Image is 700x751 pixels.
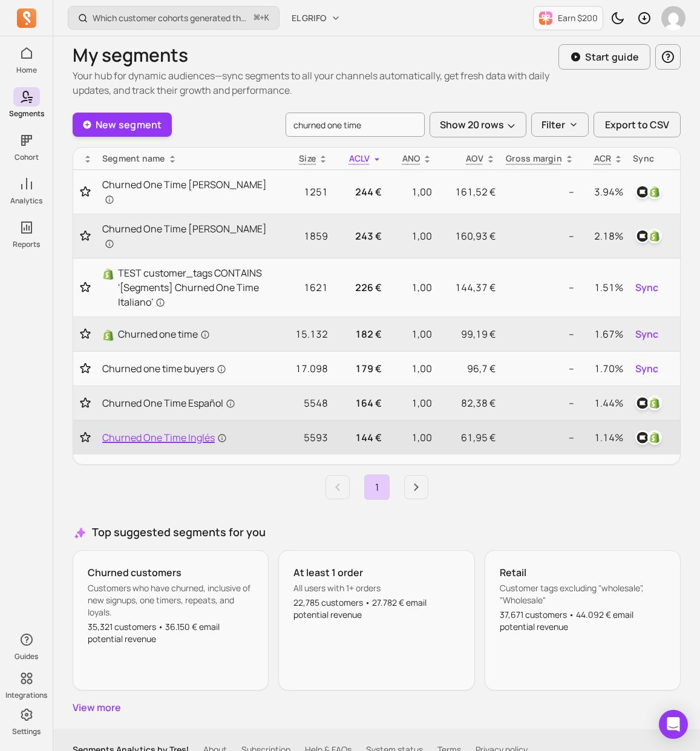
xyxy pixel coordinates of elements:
button: Which customer cohorts generated the most orders?⌘+K [68,6,280,30]
button: Show 20 rows [430,112,526,137]
a: Previous page [325,475,350,499]
img: shopify_customer_tag [647,229,662,243]
p: 3.94% [584,185,623,199]
div: Segment name [102,152,275,165]
button: Toggle favorite [78,230,93,242]
p: 5548 [284,396,328,410]
img: shopify_customer_tag [647,185,662,199]
button: Start guide [558,44,650,70]
p: 2.18% [584,229,623,243]
div: Open Intercom Messenger [659,710,688,739]
button: Sync [633,324,661,344]
p: Earn $200 [558,12,598,24]
button: Toggle dark mode [606,6,630,30]
span: ANO [402,152,420,164]
p: All users with 1+ orders [293,582,459,594]
p: 61,95 € [442,430,496,445]
p: 1.44% [584,396,623,410]
a: Churned One Time Español [102,396,275,410]
p: 96,7 € [442,361,496,376]
span: Export to CSV [605,117,669,132]
input: search [286,113,425,137]
p: 164 € [338,396,382,410]
span: Sync [635,280,658,295]
button: klaviyoshopify_customer_tag [633,393,664,413]
p: 1859 [284,229,328,243]
p: 179 € [338,361,382,376]
p: Segments [9,109,44,119]
p: Integrations [5,690,47,700]
button: Sync [633,278,661,297]
p: 1,00 [391,327,432,341]
button: Toggle favorite [78,281,93,294]
p: Churned customers [88,565,254,580]
kbd: ⌘ [254,11,260,26]
p: Customers who have churned, inclusive of new signups, one timers, repeats, and loyals. [88,582,254,618]
p: 17.098 [284,361,328,376]
p: 1,00 [391,280,432,295]
p: -- [505,396,574,410]
p: 144 € [338,430,382,445]
p: -- [505,361,574,376]
a: New segment [73,113,172,137]
p: 1.67% [584,327,623,341]
img: shopify_customer_tag [647,430,662,445]
p: Which customer cohorts generated the most orders? [93,12,249,24]
img: avatar [661,6,685,30]
p: 226 € [338,280,382,295]
a: ShopifyTEST customer_tags CONTAINS '[Segments] Churned One Time Italiano' [102,266,275,309]
span: Churned one time buyers [102,361,226,376]
button: Export to CSV [594,112,681,137]
span: + [254,11,269,24]
p: 99,19 € [442,327,496,341]
span: EL GRIFO [292,12,326,24]
button: Filter [531,113,589,137]
p: 1,00 [391,361,432,376]
p: 5593 [284,430,328,445]
p: Customer tags excluding "wholesale", "Wholesale" [500,582,666,606]
p: Guides [15,652,38,661]
p: Analytics [10,196,42,206]
a: Churned one time buyers [102,361,275,376]
p: 1621 [284,280,328,295]
p: At least 1 order [293,565,459,580]
span: Sync [635,327,658,341]
button: Earn $200 [533,6,603,30]
span: Churned One Time Español [102,396,235,410]
p: Gross margin [506,152,562,165]
p: 1,00 [391,185,432,199]
p: Your hub for dynamic audiences—sync segments to all your channels automatically, get fresh data w... [73,68,558,97]
span: Churned One Time [PERSON_NAME] [102,177,275,206]
p: Start guide [585,50,639,64]
span: Size [299,152,316,164]
span: Churned One Time Inglés [102,430,227,445]
p: -- [505,229,574,243]
button: Toggle favorite [78,186,93,198]
p: Cohort [15,152,39,162]
p: ACR [594,152,612,165]
img: klaviyo [635,229,650,243]
button: EL GRIFO [284,7,348,29]
button: Toggle favorite [78,328,93,340]
button: Guides [13,628,40,664]
p: 243 € [338,229,382,243]
span: Sync [635,361,658,376]
p: 1,00 [391,430,432,445]
a: Next page [404,475,428,499]
a: ShopifyChurned one time [102,327,275,341]
img: Shopify [102,268,114,280]
h3: Top suggested segments for you [73,524,681,540]
p: 144,37 € [442,280,496,295]
a: Churned One Time Inglés [102,430,275,445]
p: 22,785 customers • 27.782 € email potential revenue [293,597,459,621]
p: 1251 [284,185,328,199]
img: shopify_customer_tag [647,396,662,410]
p: Settings [12,727,41,736]
span: TEST customer_tags CONTAINS '[Segments] Churned One Time Italiano' [118,266,275,309]
p: Home [16,65,37,75]
p: 1.70% [584,361,623,376]
button: Toggle favorite [78,397,93,409]
a: Page 1 is your current page [365,475,389,499]
p: -- [505,280,574,295]
p: 161,52 € [442,185,496,199]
